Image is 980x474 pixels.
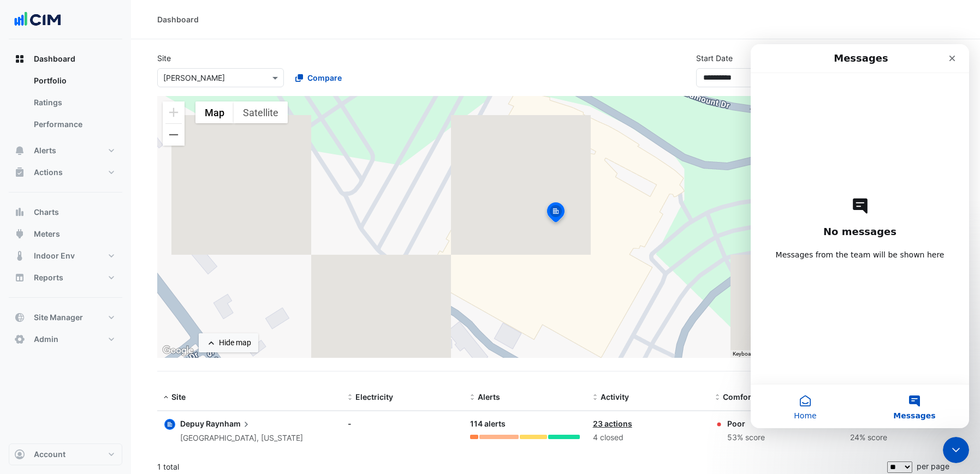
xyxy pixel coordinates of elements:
a: 23 actions [593,419,632,428]
a: Open this area in Google Maps (opens a new window) [160,344,196,358]
button: Keyboard shortcuts [733,350,780,358]
span: Raynham [206,418,252,430]
button: Compare [288,68,349,87]
a: Ratings [25,92,122,113]
button: Zoom out [163,124,185,146]
div: - [348,418,457,429]
button: Admin [9,328,122,350]
img: Company Logo [13,9,62,31]
span: Depuy [180,419,204,428]
span: Indoor Env [34,250,75,261]
button: Account [9,443,122,465]
button: Actions [9,161,122,183]
app-icon: Admin [14,334,25,345]
button: Show satellite imagery [234,101,288,123]
div: 114 alerts [470,418,579,430]
span: Dashboard [34,53,75,64]
button: Dashboard [9,48,122,70]
span: Comfort [723,392,754,401]
div: 24% score [850,431,887,444]
app-icon: Alerts [14,145,25,156]
div: Dashboard [9,70,122,140]
a: Performance [25,113,122,135]
button: Show street map [195,101,234,123]
app-icon: Reports [14,272,25,283]
button: Charts [9,201,122,223]
app-icon: Site Manager [14,312,25,323]
button: Reports [9,267,122,289]
div: 53% score [727,431,765,444]
span: Compare [307,72,342,83]
app-icon: Actions [14,167,25,178]
span: Site [171,392,186,401]
div: 4 closed [593,431,702,444]
span: Site Manager [34,312,83,323]
app-icon: Dashboard [14,53,25,64]
img: site-pin-selected.svg [544,201,568,227]
button: Meters [9,223,122,245]
span: Charts [34,207,59,218]
button: Site Manager [9,307,122,328]
button: Alerts [9,140,122,161]
span: Alerts [34,145,56,156]
span: Admin [34,334,58,345]
span: Alerts [478,392,500,401]
label: Site [157,52,171,64]
app-icon: Charts [14,207,25,218]
div: Hide map [219,337,251,349]
span: Meters [34,229,60,239]
a: Portfolio [25,70,122,92]
iframe: Intercom live chat [943,437,969,463]
button: Hide map [199,333,258,352]
span: Actions [34,167,63,178]
div: Poor [727,418,765,429]
app-icon: Indoor Env [14,250,25,261]
app-icon: Meters [14,229,25,239]
span: per page [917,461,949,471]
img: Google [160,344,196,358]
span: Account [34,449,66,460]
iframe: Intercom live chat [751,44,969,428]
button: Indoor Env [9,245,122,267]
div: [GEOGRAPHIC_DATA], [US_STATE] [180,432,303,445]
span: Reports [34,272,63,283]
span: Activity [601,392,629,401]
div: Dashboard [157,14,199,25]
span: Electricity [355,392,393,401]
button: Zoom in [163,101,185,123]
label: Start Date [696,52,733,64]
